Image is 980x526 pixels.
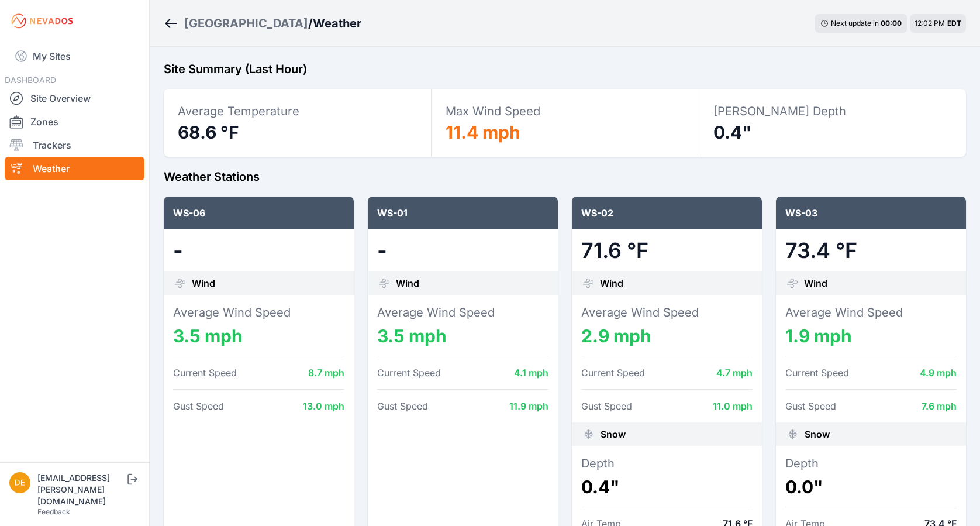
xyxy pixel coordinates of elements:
dd: - [377,239,548,262]
span: Max Wind Speed [446,104,540,118]
dt: Gust Speed [173,399,224,413]
img: Nevados [9,12,75,30]
h2: Weather Stations [164,169,966,185]
span: 11.4 mph [446,122,520,143]
span: Wind [396,276,419,290]
span: Wind [600,276,623,290]
div: 00 : 00 [881,19,902,28]
a: Feedback [37,507,70,516]
dt: Gust Speed [785,399,836,413]
dd: 8.7 mph [308,366,344,380]
a: Trackers [5,133,144,157]
dd: 2.9 mph [581,325,753,346]
a: My Sites [5,42,144,70]
nav: Breadcrumb [164,8,361,39]
h3: Weather [313,15,361,32]
span: Wind [804,276,827,290]
span: [PERSON_NAME] Depth [713,104,846,118]
dt: Average Wind Speed [173,304,344,321]
dd: - [173,239,344,262]
dd: 11.9 mph [509,399,548,413]
dd: 11.0 mph [713,399,753,413]
div: WS-06 [164,197,354,229]
dd: 0.4" [581,476,753,497]
dd: 4.7 mph [716,366,753,380]
a: Weather [5,157,144,180]
div: WS-03 [776,197,966,229]
span: / [308,15,313,32]
dt: Average Wind Speed [785,304,957,321]
dt: Current Speed [785,366,849,380]
dt: Average Wind Speed [377,304,548,321]
dd: 71.6 °F [581,239,753,262]
dd: 4.1 mph [514,366,548,380]
span: 0.4" [713,122,752,143]
dd: 73.4 °F [785,239,957,262]
h2: Site Summary (Last Hour) [164,61,966,77]
div: WS-01 [368,197,558,229]
span: Average Temperature [178,104,299,118]
dt: Current Speed [377,366,441,380]
div: [EMAIL_ADDRESS][PERSON_NAME][DOMAIN_NAME] [37,472,125,507]
dt: Average Wind Speed [581,304,753,321]
dt: Current Speed [581,366,645,380]
span: Next update in [831,19,879,27]
dd: 13.0 mph [303,399,344,413]
span: 12:02 PM [915,19,945,27]
dd: 0.0" [785,476,957,497]
dt: Gust Speed [581,399,632,413]
dt: Depth [785,455,957,472]
dd: 7.6 mph [922,399,957,413]
dd: 1.9 mph [785,325,957,346]
span: EDT [947,19,961,27]
dt: Depth [581,455,753,472]
span: 68.6 °F [178,122,239,143]
a: Site Overview [5,87,144,110]
dt: Gust Speed [377,399,428,413]
dd: 3.5 mph [377,325,548,346]
dd: 3.5 mph [173,325,344,346]
span: Snow [805,427,830,441]
div: WS-02 [572,197,762,229]
dd: 4.9 mph [920,366,957,380]
span: Snow [601,427,626,441]
a: Zones [5,110,144,133]
span: Wind [192,276,215,290]
dt: Current Speed [173,366,237,380]
img: devin.martin@nevados.solar [9,472,30,493]
a: [GEOGRAPHIC_DATA] [184,15,308,32]
span: DASHBOARD [5,75,56,85]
